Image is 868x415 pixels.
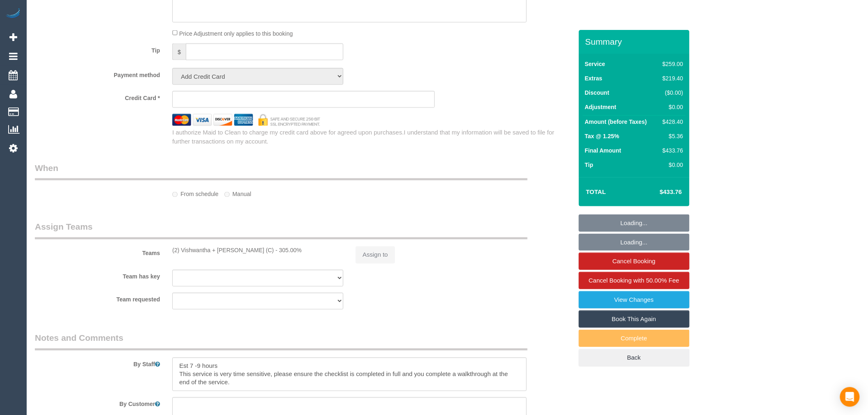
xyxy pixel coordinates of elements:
[659,89,683,97] div: ($0.00)
[585,89,610,97] label: Discount
[224,187,251,198] label: Manual
[579,253,690,270] a: Cancel Booking
[579,349,690,366] a: Back
[29,397,166,408] label: By Customer
[635,189,682,196] h4: $433.76
[224,192,230,197] input: Manual
[579,272,690,289] a: Cancel Booking with 50.00% Fee
[586,188,606,195] strong: Total
[29,293,166,304] label: Team requested
[172,246,343,255] div: (2) Vishwantha + [PERSON_NAME] (C) - 305.00%
[35,162,528,180] legend: When
[840,387,860,407] div: Open Intercom Messenger
[172,192,178,197] input: From schedule
[29,246,166,258] label: Teams
[166,114,327,126] img: credit cards
[35,221,528,239] legend: Assign Teams
[585,74,603,82] label: Extras
[585,118,647,126] label: Amount (before Taxes)
[589,277,679,284] span: Cancel Booking with 50.00% Fee
[659,60,683,68] div: $259.00
[659,146,683,155] div: $433.76
[579,291,690,308] a: View Changes
[166,128,578,146] div: I authorize Maid to Clean to charge my credit card above for agreed upon purchases.
[659,74,683,82] div: $219.40
[659,132,683,140] div: $5.36
[585,132,619,140] label: Tax @ 1.25%
[585,60,605,68] label: Service
[579,310,690,328] a: Book This Again
[659,103,683,111] div: $0.00
[29,270,166,281] label: Team has key
[29,91,166,102] label: Credit Card *
[659,161,683,169] div: $0.00
[659,118,683,126] div: $428.40
[179,30,293,36] span: Price Adjustment only applies to this booking
[585,37,685,46] h3: Summary
[172,187,219,198] label: From schedule
[5,8,21,20] img: Automaid Logo
[29,358,166,369] label: By Staff
[172,129,554,144] span: I understand that my information will be saved to file for further transactions on my account.
[29,68,166,79] label: Payment method
[585,103,617,111] label: Adjustment
[585,161,594,169] label: Tip
[35,332,528,351] legend: Notes and Comments
[179,96,428,103] iframe: Secure card payment input frame
[29,43,166,55] label: Tip
[172,43,186,60] span: $
[585,146,621,155] label: Final Amount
